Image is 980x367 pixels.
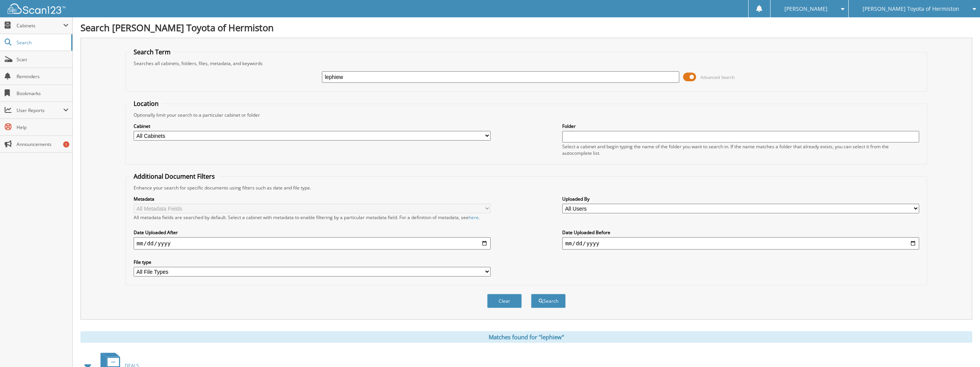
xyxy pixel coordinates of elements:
[17,56,69,63] span: Scan
[700,74,735,80] span: Advanced Search
[130,60,923,67] div: Searches all cabinets, folders, files, metadata, and keywords
[531,294,566,308] button: Search
[562,196,919,202] label: Uploaded By
[469,214,479,221] a: here
[80,21,972,34] h1: Search [PERSON_NAME] Toyota of Hermiston
[562,229,919,236] label: Date Uploaded Before
[130,172,219,181] legend: Additional Document Filters
[130,48,174,56] legend: Search Term
[134,259,491,265] label: File type
[130,184,923,191] div: Enhance your search for specific documents using filters such as date and file type.
[562,143,919,156] div: Select a cabinet and begin typing the name of the folder you want to search in. If the name match...
[863,7,959,11] span: [PERSON_NAME] Toyota of Hermiston
[134,229,491,236] label: Date Uploaded After
[134,237,491,250] input: start
[134,123,491,129] label: Cabinet
[17,73,69,80] span: Reminders
[784,7,828,11] span: [PERSON_NAME]
[17,22,63,29] span: Cabinets
[8,3,65,14] img: scan123-logo-white.svg
[134,196,491,202] label: Metadata
[17,107,63,114] span: User Reports
[80,331,972,343] div: Matches found for "lephiew"
[562,123,919,129] label: Folder
[487,294,522,308] button: Clear
[63,141,69,147] div: 1
[130,99,162,108] legend: Location
[134,214,491,221] div: All metadata fields are searched by default. Select a cabinet with metadata to enable filtering b...
[17,141,69,147] span: Announcements
[130,112,923,118] div: Optionally limit your search to a particular cabinet or folder
[17,90,69,97] span: Bookmarks
[17,39,67,46] span: Search
[17,124,69,131] span: Help
[562,237,919,250] input: end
